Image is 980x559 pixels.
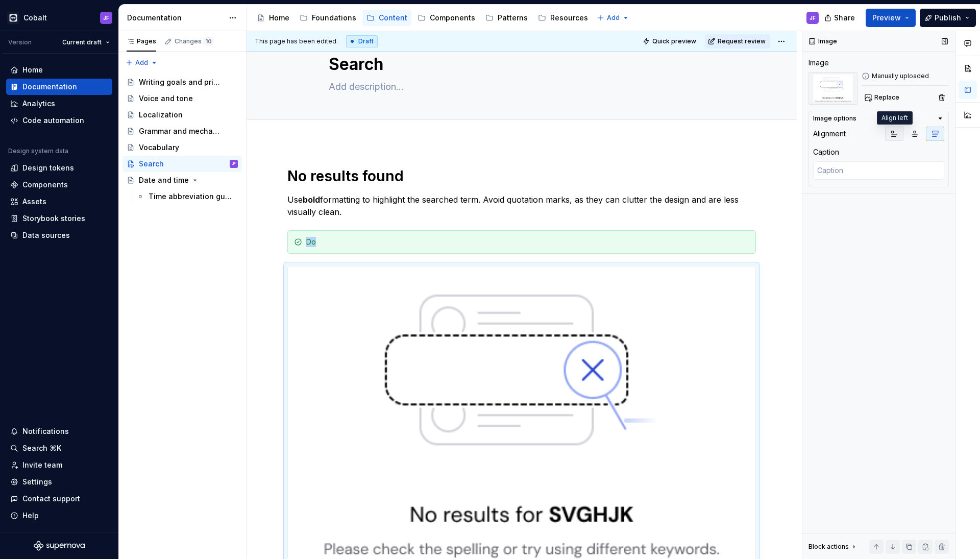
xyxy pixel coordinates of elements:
[127,37,156,45] div: Pages
[204,37,213,45] span: 10
[22,477,52,487] div: Settings
[594,11,632,25] button: Add
[269,13,289,23] div: Home
[6,160,112,176] a: Design tokens
[22,163,74,173] div: Design tokens
[413,10,479,26] a: Components
[22,99,55,109] div: Analytics
[22,213,85,224] div: Storybook stories
[22,180,68,190] div: Components
[122,56,161,70] button: Add
[862,72,949,80] div: Manually uploaded
[139,126,223,136] div: Grammar and mechanics
[127,13,224,23] div: Documentation
[149,191,233,202] div: Time abbreviation guidelines
[6,474,112,490] a: Settings
[362,10,411,26] a: Content
[935,13,961,23] span: Publish
[498,13,528,23] div: Patterns
[6,210,112,227] a: Storybook stories
[122,172,242,188] a: Date and time
[813,129,846,139] div: Alignment
[22,197,46,207] div: Assets
[866,9,916,27] button: Preview
[834,13,855,23] span: Share
[6,440,112,456] button: Search ⌘K
[139,110,183,120] div: Localization
[607,14,620,22] span: Add
[6,227,112,244] a: Data sources
[813,147,839,157] div: Caption
[122,90,242,107] a: Voice and tone
[62,38,102,46] span: Current draft
[640,34,701,48] button: Quick preview
[22,460,62,470] div: Invite team
[139,93,193,104] div: Voice and tone
[808,72,857,105] img: ae184569-c090-430e-a53f-6aa2ec4f3bab.png
[6,177,112,193] a: Components
[253,10,293,26] a: Home
[6,79,112,95] a: Documentation
[132,188,242,205] a: Time abbreviation guidelines
[34,541,85,551] svg: Supernova Logo
[58,35,114,50] button: Current draft
[6,193,112,210] a: Assets
[481,10,532,26] a: Patterns
[232,159,236,169] div: JF
[6,112,112,129] a: Code automation
[139,159,164,169] div: Search
[303,195,320,205] strong: bold
[6,457,112,473] a: Invite team
[652,37,696,45] span: Quick preview
[22,230,70,240] div: Data sources
[287,167,756,185] h1: No results found
[877,111,913,125] div: Align left
[296,10,360,26] a: Foundations
[122,107,242,123] a: Localization
[122,156,242,172] a: SearchJF
[8,38,32,46] div: Version
[306,237,749,247] div: Do
[7,12,19,24] img: e3886e02-c8c5-455d-9336-29756fd03ba2.png
[139,77,223,87] div: Writing goals and principles
[22,426,69,436] div: Notifications
[287,193,756,218] p: Use formatting to highlight the searched term. Avoid quotation marks, as they can clutter the des...
[813,114,944,123] button: Image options
[139,175,189,185] div: Date and time
[550,13,588,23] div: Resources
[819,9,862,27] button: Share
[103,14,109,22] div: JF
[22,443,61,453] div: Search ⌘K
[808,58,829,68] div: Image
[122,123,242,139] a: Grammar and mechanics
[22,494,80,504] div: Contact support
[139,142,179,153] div: Vocabulary
[255,37,338,45] span: This page has been edited.
[920,9,976,27] button: Publish
[813,114,856,123] div: Image options
[175,37,213,45] div: Changes
[874,93,899,102] span: Replace
[6,423,112,440] button: Notifications
[2,7,116,29] button: CobaltJF
[122,139,242,156] a: Vocabulary
[327,52,713,77] textarea: Search
[872,13,901,23] span: Preview
[379,13,407,23] div: Content
[810,14,816,22] div: JF
[8,147,68,155] div: Design system data
[22,115,84,126] div: Code automation
[312,13,356,23] div: Foundations
[6,491,112,507] button: Contact support
[6,95,112,112] a: Analytics
[808,543,849,551] div: Block actions
[705,34,770,48] button: Request review
[122,74,242,90] a: Writing goals and principles
[22,65,43,75] div: Home
[135,59,148,67] span: Add
[122,74,242,205] div: Page tree
[253,8,592,28] div: Page tree
[23,13,47,23] div: Cobalt
[718,37,766,45] span: Request review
